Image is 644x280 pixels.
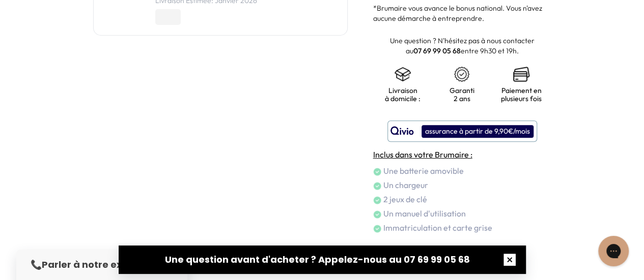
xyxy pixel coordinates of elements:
a: 07 69 99 05 68 [413,46,461,55]
p: Livraison à domicile : [383,86,423,103]
li: Une batterie amovible [373,165,551,177]
li: Immatriculation et carte grise [373,222,551,234]
img: check.png [373,225,381,233]
div: assurance à partir de 9,90€/mois [422,125,534,138]
p: *Brumaire vous avance le bonus national. Vous n'avez aucune démarche à entreprendre. [373,3,551,23]
img: certificat-de-garantie.png [454,66,470,82]
img: shipping.png [395,66,411,82]
img: logo qivio [390,125,414,137]
p: Garanti 2 ans [442,86,482,103]
li: Un manuel d'utilisation [373,207,551,220]
h4: Inclus dans votre Brumaire : [373,148,551,161]
p: Paiement en plusieurs fois [501,86,542,103]
img: credit-cards.png [513,66,529,82]
img: check.png [373,210,381,219]
img: check.png [373,182,381,190]
img: check.png [373,168,381,176]
img: check.png [373,196,381,204]
iframe: Gorgias live chat messenger [593,232,634,270]
button: assurance à partir de 9,90€/mois [387,120,537,142]
p: Une question ? N'hésitez pas à nous contacter au entre 9h30 et 19h. [373,36,551,56]
li: 2 jeux de clé [373,193,551,205]
li: Un chargeur [373,179,551,191]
